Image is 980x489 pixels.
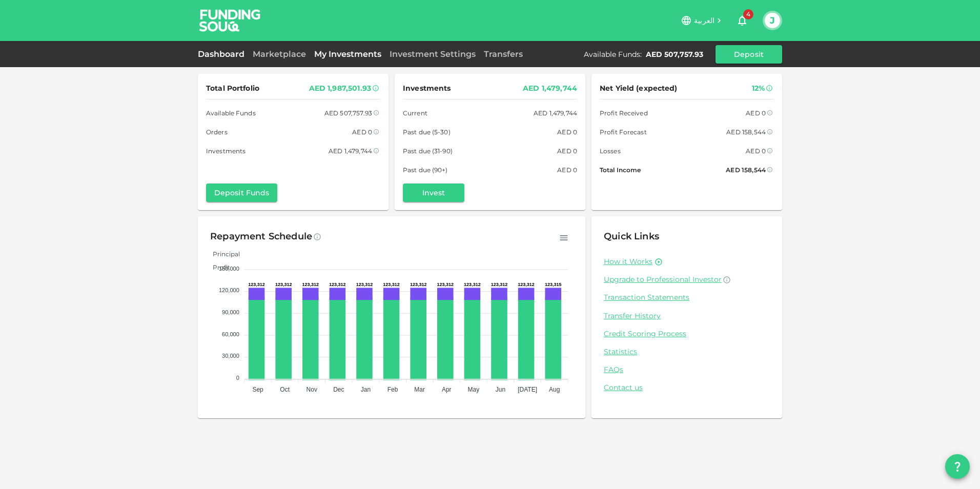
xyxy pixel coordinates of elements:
[403,127,451,137] span: Past due (5-30)
[549,386,560,393] tspan: Aug
[252,386,263,393] tspan: Sep
[414,386,425,393] tspan: Mar
[518,386,537,393] tspan: [DATE]
[206,82,259,95] span: Total Portfolio
[310,49,385,59] a: My Investments
[726,127,766,137] div: AED 158,544
[765,13,780,28] button: J
[385,49,480,59] a: Investment Settings
[387,386,398,393] tspan: Feb
[600,127,647,137] span: Profit Forecast
[403,108,427,118] span: Current
[329,146,372,156] div: AED 1,479,744
[280,386,290,393] tspan: Oct
[557,146,577,156] div: AED 0
[604,347,770,357] a: Statistics
[468,386,480,393] tspan: May
[604,275,722,284] span: Upgrade to Professional Investor
[523,82,577,95] div: AED 1,479,744
[600,165,641,175] span: Total Income
[604,257,652,267] a: How it Works
[206,146,246,156] span: Investments
[584,49,642,59] div: Available Funds :
[604,329,770,339] a: Credit Scoring Process
[604,293,770,302] a: Transaction Statements
[403,184,464,202] button: Invest
[403,82,451,95] span: Investments
[604,231,659,242] span: Quick Links
[480,49,527,59] a: Transfers
[222,353,239,359] tspan: 30,000
[743,9,753,19] span: 4
[403,165,448,175] span: Past due (90+)
[746,108,766,118] div: AED 0
[236,375,239,381] tspan: 0
[222,331,239,337] tspan: 60,000
[206,127,228,137] span: Orders
[945,454,970,479] button: question
[206,108,256,118] span: Available Funds
[198,49,249,59] a: Dashboard
[604,311,770,321] a: Transfer History
[210,229,312,245] div: Repayment Schedule
[732,10,752,31] button: 4
[646,49,703,59] div: AED 507,757.93
[361,386,371,393] tspan: Jan
[604,275,770,284] a: Upgrade to Professional Investor
[219,287,239,293] tspan: 120,000
[694,16,714,25] span: العربية
[352,127,372,137] div: AED 0
[307,386,317,393] tspan: Nov
[222,309,239,315] tspan: 90,000
[442,386,452,393] tspan: Apr
[600,82,678,95] span: Net Yield (expected)
[206,184,277,202] button: Deposit Funds
[604,365,770,375] a: FAQs
[726,165,766,175] div: AED 158,544
[496,386,505,393] tspan: Jun
[219,266,239,272] tspan: 150,000
[752,82,765,95] div: 12%
[716,45,782,64] button: Deposit
[324,108,372,118] div: AED 507,757.93
[309,82,371,95] div: AED 1,987,501.93
[604,383,770,393] a: Contact us
[600,108,648,118] span: Profit Received
[403,146,453,156] span: Past due (31-90)
[746,146,766,156] div: AED 0
[249,49,310,59] a: Marketplace
[534,108,577,118] div: AED 1,479,744
[333,386,344,393] tspan: Dec
[600,146,621,156] span: Losses
[557,127,577,137] div: AED 0
[205,263,230,271] span: Profit
[205,250,240,258] span: Principal
[557,165,577,175] div: AED 0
